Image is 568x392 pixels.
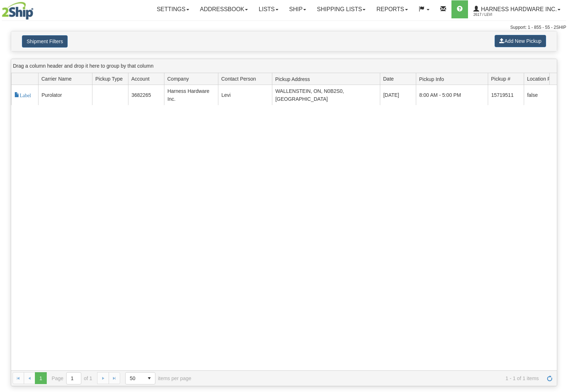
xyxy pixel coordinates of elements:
[11,59,557,73] div: grid grouping header
[144,373,155,384] span: select
[371,0,413,18] a: Reports
[275,73,380,85] span: Pickup Address
[221,75,256,82] span: Contact Person
[218,85,272,105] td: Levi
[14,92,31,97] span: Label
[167,75,189,82] span: Company
[164,85,218,105] td: Harness Hardware Inc.
[130,375,139,382] span: 50
[380,85,416,105] td: [DATE]
[35,372,46,384] span: Page 1
[22,35,68,48] button: Shipment Filters
[479,6,557,12] span: Harness Hardware Inc.
[551,159,567,233] iframe: chat widget
[383,75,394,82] span: Date
[524,85,560,105] td: false
[2,24,566,31] div: Support: 1 - 855 - 55 - 2SHIP
[125,372,155,384] span: Page sizes drop down
[468,0,566,18] a: Harness Hardware Inc. 2617 / Levi
[201,375,539,381] span: 1 - 1 of 1 items
[14,92,31,98] a: Label
[544,372,555,384] a: Refresh
[131,75,150,82] span: Account
[151,0,195,18] a: Settings
[416,85,488,105] td: 8:00 AM - 5:00 PM
[128,85,164,105] td: 3682265
[52,372,92,384] span: Page of 1
[38,85,92,105] td: Purolator
[195,0,254,18] a: Addressbook
[419,73,488,85] span: Pickup Info
[272,85,380,105] td: WALLENSTEIN, ON, N0B2S0, [GEOGRAPHIC_DATA]
[527,75,557,82] span: Location Pickup
[284,0,312,18] a: Ship
[488,85,524,105] td: 15719511
[312,0,371,18] a: Shipping lists
[67,373,81,384] input: Page 1
[495,35,546,47] button: Add New Pickup
[473,11,527,18] span: 2617 / Levi
[491,75,510,82] span: Pickup #
[95,75,123,82] span: Pickup Type
[2,2,33,20] img: logo2617.jpg
[125,372,191,384] span: items per page
[41,75,72,82] span: Carrier Name
[253,0,283,18] a: Lists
